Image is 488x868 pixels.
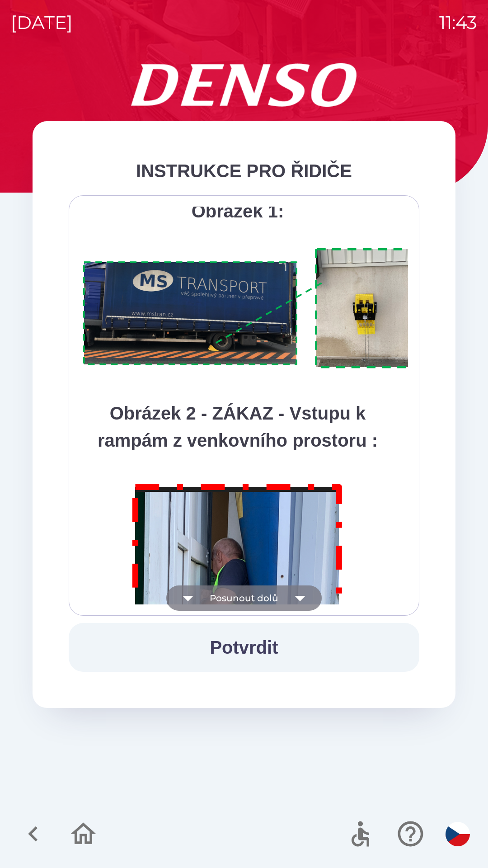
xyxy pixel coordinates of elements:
[122,472,353,804] img: M8MNayrTL6gAAAABJRU5ErkJggg==
[80,243,431,374] img: A1ym8hFSA0ukAAAAAElFTkSuQmCC
[69,157,419,184] div: INSTRUKCE PRO ŘIDIČE
[439,9,477,36] p: 11:43
[69,623,419,672] button: Potvrdit
[33,63,455,107] img: Logo
[192,201,284,221] strong: Obrázek 1:
[11,9,73,36] p: [DATE]
[98,403,378,450] strong: Obrázek 2 - ZÁKAZ - Vstupu k rampám z venkovního prostoru :
[446,822,470,846] img: cs flag
[166,585,322,611] button: Posunout dolů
